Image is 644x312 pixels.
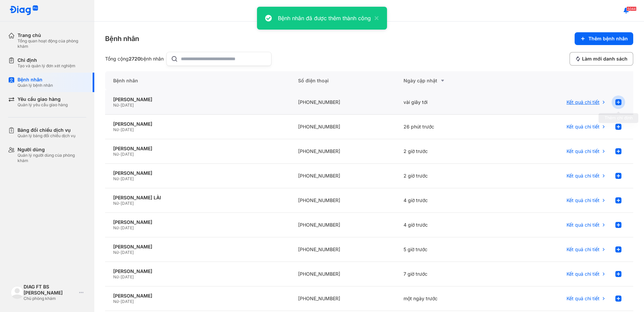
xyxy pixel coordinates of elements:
[119,274,121,279] span: -
[582,56,627,62] span: Làm mới danh sách
[395,115,501,139] div: 26 phút trước
[113,268,282,274] div: [PERSON_NAME]
[567,173,600,179] span: Kết quả chi tiết
[119,103,121,108] span: -
[121,225,134,230] span: [DATE]
[395,164,501,188] div: 2 giờ trước
[24,296,76,301] div: Chủ phòng khám
[11,286,24,299] img: logo
[119,250,121,255] span: -
[290,90,396,115] div: [PHONE_NUMBER]
[290,71,396,90] div: Số điện thoại
[18,96,68,102] div: Yêu cầu giao hàng
[113,146,282,152] div: [PERSON_NAME]
[113,225,119,230] span: Nữ
[113,219,282,225] div: [PERSON_NAME]
[121,299,134,304] span: [DATE]
[404,77,493,85] div: Ngày cập nhật
[18,147,86,153] div: Người dùng
[113,201,119,206] span: Nữ
[119,299,121,304] span: -
[113,250,119,255] span: Nữ
[567,99,600,105] span: Kết quả chi tiết
[121,103,134,108] span: [DATE]
[119,152,121,157] span: -
[395,262,501,286] div: 7 giờ trước
[371,14,379,22] button: close
[113,152,119,157] span: Nữ
[105,71,290,90] div: Bệnh nhân
[18,133,75,139] div: Quản lý bảng đối chiếu dịch vụ
[626,6,637,11] span: 5044
[9,5,38,16] img: logo
[18,153,86,163] div: Quản lý người dùng của phòng khám
[113,170,282,176] div: [PERSON_NAME]
[121,127,134,132] span: [DATE]
[290,139,396,164] div: [PHONE_NUMBER]
[113,121,282,127] div: [PERSON_NAME]
[113,96,282,103] div: [PERSON_NAME]
[113,274,119,279] span: Nữ
[290,188,396,213] div: [PHONE_NUMBER]
[129,56,140,62] span: 2720
[119,127,121,132] span: -
[567,148,600,154] span: Kết quả chi tiết
[119,225,121,230] span: -
[119,201,121,206] span: -
[121,250,134,255] span: [DATE]
[18,38,86,49] div: Tổng quan hoạt động của phòng khám
[18,127,75,133] div: Bảng đối chiếu dịch vụ
[290,286,396,311] div: [PHONE_NUMBER]
[290,213,396,237] div: [PHONE_NUMBER]
[121,176,134,181] span: [DATE]
[113,293,282,299] div: [PERSON_NAME]
[18,83,53,88] div: Quản lý bệnh nhân
[18,32,86,38] div: Trang chủ
[113,127,119,132] span: Nữ
[113,176,119,181] span: Nữ
[119,176,121,181] span: -
[121,152,134,157] span: [DATE]
[588,36,628,42] span: Thêm bệnh nhân
[113,103,119,108] span: Nữ
[105,56,164,62] div: Tổng cộng bệnh nhân
[18,102,68,108] div: Quản lý yêu cầu giao hàng
[121,201,134,206] span: [DATE]
[290,262,396,286] div: [PHONE_NUMBER]
[567,296,600,302] span: Kết quả chi tiết
[567,246,600,252] span: Kết quả chi tiết
[113,244,282,250] div: [PERSON_NAME]
[395,188,501,213] div: 4 giờ trước
[575,32,633,45] button: Thêm bệnh nhân
[113,195,282,201] div: [PERSON_NAME] LÀI
[395,286,501,311] div: một ngày trước
[18,63,75,69] div: Tạo và quản lý đơn xét nghiệm
[113,299,119,304] span: Nữ
[567,222,600,228] span: Kết quả chi tiết
[105,34,139,43] div: Bệnh nhân
[278,14,371,22] div: Bệnh nhân đã được thêm thành công
[570,52,633,66] button: Làm mới danh sách
[290,237,396,262] div: [PHONE_NUMBER]
[290,164,396,188] div: [PHONE_NUMBER]
[24,284,76,296] div: DIAG FT BS [PERSON_NAME]
[395,213,501,237] div: 4 giờ trước
[290,115,396,139] div: [PHONE_NUMBER]
[395,139,501,164] div: 2 giờ trước
[18,57,75,63] div: Chỉ định
[567,124,600,130] span: Kết quả chi tiết
[395,237,501,262] div: 5 giờ trước
[18,77,53,83] div: Bệnh nhân
[395,90,501,115] div: vài giây tới
[567,197,600,203] span: Kết quả chi tiết
[567,271,600,277] span: Kết quả chi tiết
[121,274,134,279] span: [DATE]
